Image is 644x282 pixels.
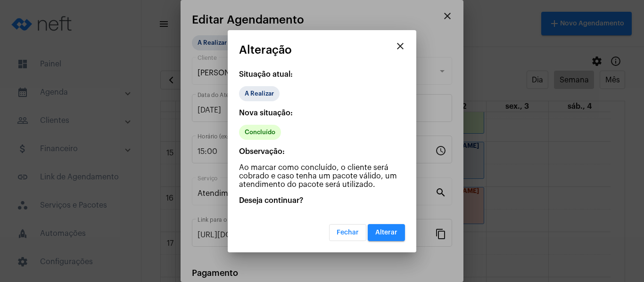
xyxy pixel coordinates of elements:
p: Ao marcar como concluído, o cliente será cobrado e caso tenha um pacote válido, um atendimento do... [239,163,405,189]
mat-chip: Concluído [239,125,281,140]
p: Nova situação: [239,109,405,117]
span: Fechar [337,229,359,236]
button: Fechar [329,224,366,241]
p: Deseja continuar? [239,196,405,205]
mat-chip: A Realizar [239,86,280,101]
p: Situação atual: [239,70,405,79]
span: Alterar [375,229,397,236]
button: Alterar [368,224,405,241]
mat-icon: close [395,40,406,52]
p: Observação: [239,147,405,156]
span: Alteração [239,44,292,56]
